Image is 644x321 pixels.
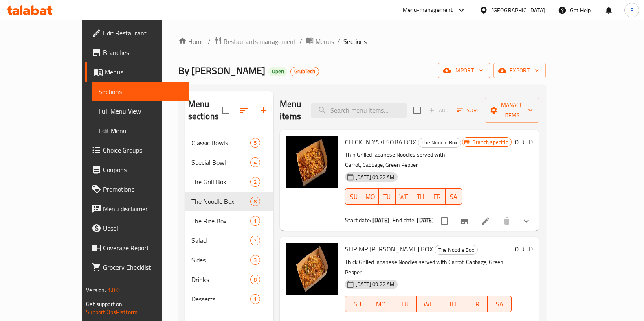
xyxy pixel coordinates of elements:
div: Menu-management [403,5,453,15]
a: Sections [92,82,189,101]
span: Menus [105,67,183,77]
button: SU [345,296,369,312]
button: export [493,63,546,78]
div: Drinks8 [185,270,274,289]
span: Select section [409,102,426,119]
span: Grocery Checklist [103,262,183,272]
a: Edit menu item [481,216,490,226]
span: GrubTech [291,68,319,75]
a: Menu disclaimer [85,199,189,218]
span: Sort sections [234,100,254,120]
span: Choice Groups [103,145,183,155]
span: The Grill Box [191,177,250,187]
button: SA [446,188,462,205]
div: items [250,216,260,226]
span: Select all sections [217,102,234,119]
span: Edit Restaurant [103,28,183,38]
a: Promotions [85,179,189,199]
span: 1.0.0 [108,285,120,295]
span: Menu disclaimer [103,204,183,214]
span: The Noodle Box [191,197,250,206]
span: Select to update [436,212,453,229]
span: Classic Bowls [191,138,250,148]
div: items [250,236,260,245]
span: import [444,66,484,76]
button: TU [379,188,396,205]
span: 1 [251,295,260,303]
div: items [250,197,260,206]
span: Full Menu View [99,106,183,116]
li: / [299,37,302,46]
span: End date: [393,215,415,225]
div: [GEOGRAPHIC_DATA] [491,6,545,15]
div: items [250,255,260,265]
span: Sort items [452,104,485,117]
img: SHRIMP YAKI UDON BOX [286,243,338,295]
span: Menus [315,37,334,46]
div: Special Bowl4 [185,153,274,172]
h2: Menu items [280,98,301,122]
span: Start date: [345,215,371,225]
button: FR [464,296,488,312]
span: [DATE] 09:22 AM [352,280,398,288]
span: 8 [251,198,260,205]
span: Sections [343,37,367,46]
span: Edit Menu [99,126,183,135]
span: Branch specific [469,138,511,146]
span: The Noodle Box [418,138,461,147]
div: items [250,275,260,284]
h6: 0 BHD [515,243,533,255]
p: Thin Grilled Japanese Noodles served with Carrot, Cabbage, Green Pepper [345,150,462,170]
span: Promotions [103,184,183,194]
button: TH [412,188,429,205]
span: FR [467,298,484,310]
h2: Menu sections [188,98,222,122]
span: 4 [251,159,260,166]
span: Sides [191,255,250,265]
div: The Noodle Box [435,245,478,255]
li: / [337,37,340,46]
div: Salad2 [185,231,274,250]
span: Get support on: [86,299,123,309]
button: show more [517,211,536,231]
li: / [208,37,211,46]
button: SU [345,188,362,205]
button: MO [362,188,379,205]
span: SU [349,298,366,310]
a: Support.OpsPlatform [86,307,138,317]
span: The Noodle Box [435,245,477,255]
input: search [311,103,407,118]
button: TH [440,296,464,312]
div: The Noodle Box8 [185,192,274,211]
span: Sort [457,106,479,115]
a: Branches [85,43,189,62]
button: delete [497,211,517,231]
a: Coverage Report [85,238,189,258]
span: TH [415,191,426,203]
div: The Rice Box [191,216,250,226]
span: TU [396,298,413,310]
span: Upsell [103,223,183,233]
button: MO [369,296,393,312]
div: The Rice Box1 [185,211,274,231]
p: Thick Grilled Japanese Noodles served with Carrot, Cabbage, Green Pepper [345,257,512,277]
span: Add item [426,104,452,117]
h6: 0 BHD [515,136,533,148]
span: 5 [251,139,260,147]
button: WE [417,296,440,312]
button: Sort [455,104,481,117]
span: SA [491,298,508,310]
span: Drinks [191,275,250,284]
span: Restaurants management [224,37,296,46]
span: FR [432,191,442,203]
span: Open [268,68,287,75]
span: Manage items [491,100,533,120]
span: E [630,6,633,15]
div: The Noodle Box [418,138,461,148]
a: Edit Menu [92,121,189,140]
a: Upsell [85,218,189,238]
